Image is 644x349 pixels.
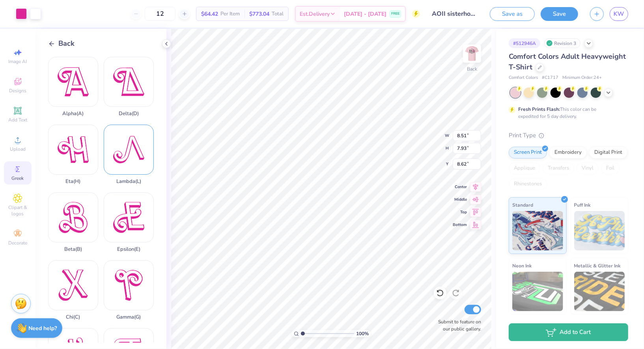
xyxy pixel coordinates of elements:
div: Alpha ( A ) [63,111,84,117]
div: Embroidery [549,147,587,159]
div: # 512946A [509,38,540,48]
span: Center [453,184,467,190]
span: Image AI [9,58,27,65]
div: Screen Print [509,147,547,159]
div: This color can be expedited for 5 day delivery. [518,106,615,120]
div: Eta ( H ) [66,179,81,185]
button: Save as [490,7,535,21]
button: Add to Cart [509,323,628,341]
span: Add Text [8,117,27,123]
span: Clipart & logos [4,204,32,217]
span: KW [614,9,624,19]
div: Delta ( D ) [119,111,139,117]
div: Beta ( B ) [64,246,82,252]
span: $64.42 [201,10,218,18]
div: Revision 3 [544,38,581,48]
img: Standard [512,211,563,250]
span: Est. Delivery [300,10,330,18]
img: Puff Ink [574,211,625,250]
a: KW [610,7,628,21]
img: Back [464,46,480,62]
span: Bottom [453,222,467,228]
div: Epsilon ( E ) [117,246,140,252]
span: Standard [512,201,533,209]
label: Submit to feature on our public gallery. [434,318,481,332]
input: Untitled Design [426,6,484,22]
input: – – [145,7,175,21]
span: Per Item [220,10,240,18]
span: 100 % [356,330,369,337]
span: Metallic & Glitter Ink [574,261,621,270]
span: Top [453,209,467,215]
img: Neon Ink [512,272,563,311]
div: Lambda ( L ) [116,179,141,185]
span: Designs [9,88,26,94]
span: Greek [12,175,24,181]
div: Rhinestones [509,178,547,190]
strong: Need help? [29,325,57,332]
span: Decorate [8,240,27,246]
span: Back [58,38,75,49]
div: Applique [509,162,540,174]
strong: Fresh Prints Flash: [518,106,560,112]
div: Gamma ( G ) [117,314,141,320]
span: Puff Ink [574,201,591,209]
span: FREE [391,11,399,17]
div: Digital Print [589,147,627,159]
span: Upload [10,146,26,152]
span: # C1717 [542,75,558,81]
div: Transfers [543,162,574,174]
div: Chi ( C ) [66,314,80,320]
span: Comfort Colors Adult Heavyweight T-Shirt [509,52,626,72]
span: Minimum Order: 24 + [562,75,602,81]
div: Vinyl [577,162,599,174]
button: Save [541,7,578,21]
span: $773.04 [249,10,269,18]
img: Metallic & Glitter Ink [574,272,625,311]
span: Neon Ink [512,261,532,270]
span: Total [272,10,284,18]
div: Print Type [509,131,628,140]
div: Back [467,65,477,73]
span: Middle [453,197,467,202]
span: [DATE] - [DATE] [344,10,386,18]
div: Foil [601,162,620,174]
span: Comfort Colors [509,75,538,81]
